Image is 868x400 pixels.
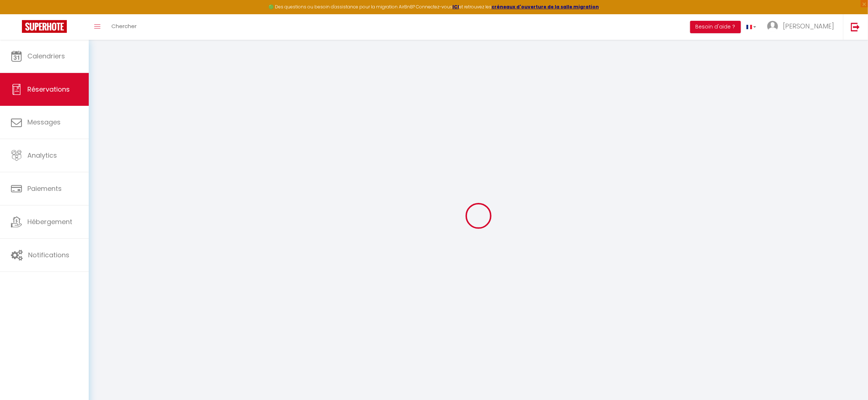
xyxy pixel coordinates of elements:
span: Hébergement [27,217,72,226]
button: Besoin d'aide ? [690,21,741,33]
span: Analytics [27,151,57,160]
span: Paiements [27,184,62,193]
a: créneaux d'ouverture de la salle migration [492,4,599,10]
a: ... [PERSON_NAME] [762,14,843,40]
span: Notifications [28,250,69,259]
span: Réservations [27,85,70,94]
span: Messages [27,118,61,127]
img: logout [851,22,860,31]
img: ... [767,21,778,32]
a: Chercher [106,14,142,40]
span: Chercher [111,22,137,30]
img: Super Booking [22,20,67,33]
span: Calendriers [27,51,65,61]
button: Ouvrir le widget de chat LiveChat [6,3,28,25]
a: ICI [452,4,459,10]
span: [PERSON_NAME] [783,22,834,31]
